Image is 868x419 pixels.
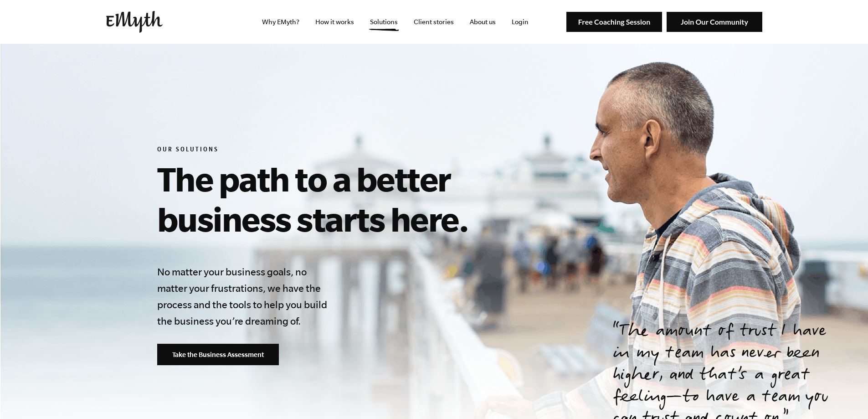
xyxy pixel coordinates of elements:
[157,159,573,239] h1: The path to a better business starts here.
[106,11,163,33] img: EMyth
[667,12,762,32] img: Join Our Community
[157,146,573,155] h6: Our Solutions
[157,344,279,366] a: Take the Business Assessment
[822,375,868,419] iframe: Chat Widget
[157,264,332,329] h4: No matter your business goals, no matter your frustrations, we have the process and the tools to ...
[566,12,662,32] img: Free Coaching Session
